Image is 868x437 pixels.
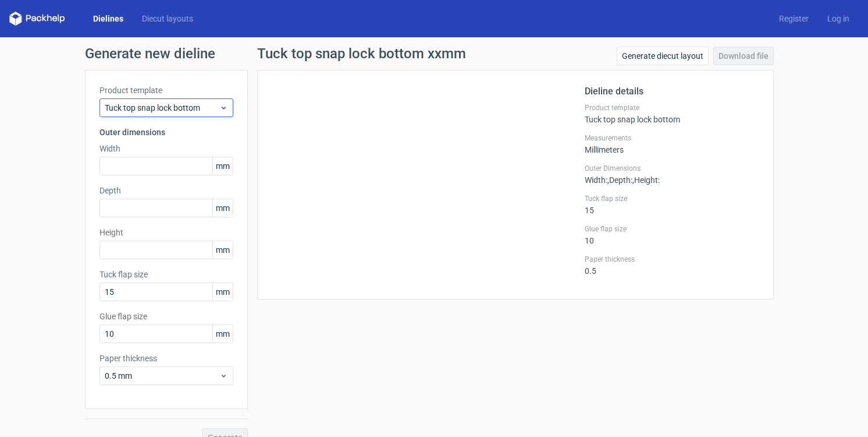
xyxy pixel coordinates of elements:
[212,325,233,343] span: mm
[212,283,233,301] span: mm
[99,143,233,154] label: Width
[133,13,202,24] a: Diecut layouts
[212,241,233,259] span: mm
[99,185,233,196] label: Depth
[632,175,660,185] span: , Height :
[585,194,759,215] div: 15
[84,13,133,24] a: Dielines
[99,84,233,96] label: Product template
[617,47,709,65] a: Generate diecut layout
[99,311,233,322] label: Glue flap size
[585,194,759,203] label: Tuck flap size
[99,269,233,280] label: Tuck flap size
[212,199,233,217] span: mm
[99,353,233,364] label: Paper thickness
[585,224,759,245] div: 10
[585,103,759,124] div: Tuck top snap lock bottom
[105,102,219,114] span: Tuck top snap lock bottom
[99,227,233,238] label: Height
[585,103,759,112] label: Product template
[770,13,818,24] a: Register
[585,133,759,154] div: Millimeters
[585,84,759,98] h2: Dieline details
[85,47,783,61] h1: Generate new dieline
[585,175,607,185] span: Width :
[818,13,859,24] a: Log in
[607,175,632,185] span: , Depth :
[585,133,759,143] label: Measurements
[105,370,219,382] span: 0.5 mm
[585,255,759,264] label: Paper thickness
[585,224,759,234] label: Glue flap size
[585,255,759,276] div: 0.5
[99,126,233,138] h3: Outer dimensions
[212,157,233,175] span: mm
[585,164,759,173] label: Outer Dimensions
[257,47,466,61] h1: Tuck top snap lock bottom xxmm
